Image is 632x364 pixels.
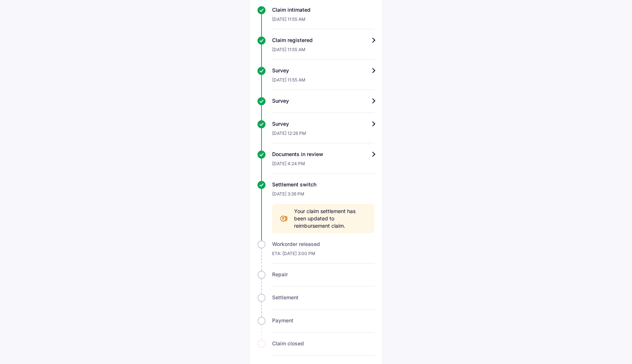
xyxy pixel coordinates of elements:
div: [DATE] 11:55 AM [272,44,375,60]
div: Survey [272,97,375,105]
div: Claim intimated [272,6,375,14]
div: Settlement [272,294,375,301]
div: Documents in review [272,151,375,158]
div: Payment [272,317,375,324]
div: [DATE] 3:39 PM [272,188,375,204]
div: Survey [272,67,375,74]
div: Repair [272,271,375,278]
div: Workorder released [272,240,375,248]
div: [DATE] 11:55 AM [272,14,375,29]
div: [DATE] 12:26 PM [272,128,375,143]
div: Claim closed [272,340,375,347]
div: [DATE] 4:24 PM [272,158,375,174]
div: Claim registered [272,37,375,44]
div: Settlement switch [272,181,375,188]
div: Survey [272,120,375,128]
span: Your claim settlement has been updated to reimbursement claim. [294,208,367,230]
div: [DATE] 11:55 AM [272,74,375,90]
div: ETA: [DATE] 3:00 PM [272,248,375,263]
